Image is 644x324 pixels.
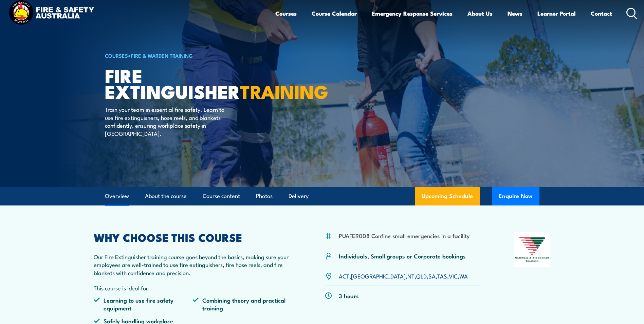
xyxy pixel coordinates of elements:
[591,4,612,22] a: Contact
[449,272,458,280] a: VIC
[256,187,273,205] a: Photos
[192,296,292,312] li: Combining theory and practical training
[145,187,187,205] a: About the course
[372,4,453,22] a: Emergency Response Services
[94,253,292,276] p: Our Fire Extinguisher training course goes beyond the basics, making sure your employees are well...
[407,272,415,280] a: NT
[105,67,273,99] h1: Fire Extinguisher
[351,272,406,280] a: [GEOGRAPHIC_DATA]
[537,4,576,22] a: Learner Portal
[105,51,273,59] h6: >
[240,77,328,105] strong: TRAINING
[312,4,357,22] a: Course Calendar
[514,232,551,267] img: Nationally Recognised Training logo.
[492,187,539,205] button: Enquire Now
[94,296,193,312] li: Learning to use fire safety equipment
[459,272,468,280] a: WA
[105,52,128,59] a: COURSES
[416,272,427,280] a: QLD
[203,187,240,205] a: Course content
[508,4,522,22] a: News
[289,187,309,205] a: Delivery
[105,187,129,205] a: Overview
[94,284,292,292] p: This course is ideal for:
[415,187,480,205] a: Upcoming Schedule
[339,272,349,280] a: ACT
[131,52,193,59] a: Fire & Warden Training
[428,272,436,280] a: SA
[105,105,229,137] p: Train your team in essential fire safety. Learn to use fire extinguishers, hose reels, and blanke...
[94,232,292,242] h2: WHY CHOOSE THIS COURSE
[339,252,466,260] p: Individuals, Small groups or Corporate bookings
[467,4,493,22] a: About Us
[275,4,297,22] a: Courses
[339,292,359,300] p: 3 hours
[437,272,447,280] a: TAS
[339,272,468,280] p: , , , , , , ,
[339,232,470,239] li: PUAFER008 Confine small emergencies in a facility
